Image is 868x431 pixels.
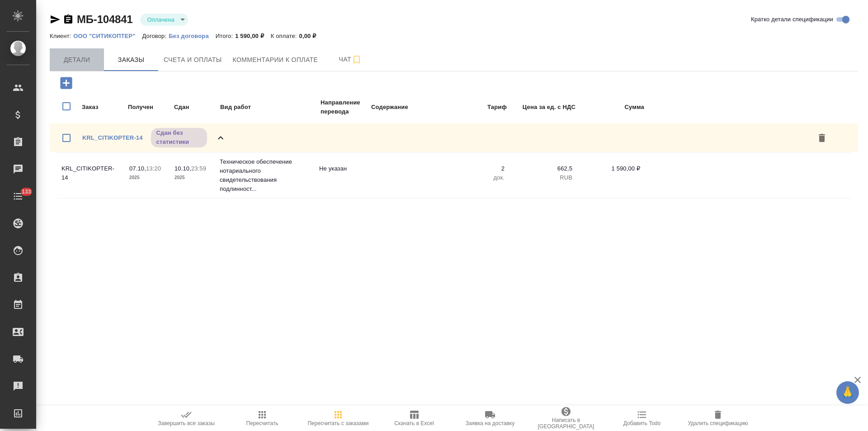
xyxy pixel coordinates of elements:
[371,98,443,117] td: Содержание
[351,54,362,65] svg: Подписаться
[57,160,125,191] td: KRL_CITIKOPTER-14
[175,173,211,182] p: 2025
[169,32,216,39] a: Без договора
[235,33,271,39] p: 1 590,00 ₽
[514,164,572,173] p: 662,5
[581,164,640,173] p: 1 590,00 ₽
[216,33,235,39] p: Итого:
[446,173,505,182] p: док.
[109,54,153,66] span: Заказы
[169,33,216,39] p: Без договора
[54,74,79,92] button: Добавить заказ
[164,54,222,66] span: Счета и оплаты
[299,33,323,39] p: 0,00 ₽
[129,173,165,182] p: 2025
[50,33,73,39] p: Клиент:
[82,134,143,141] a: KRL_CITIKOPTER-14
[142,33,169,39] p: Договор:
[50,14,61,25] button: Скопировать ссылку для ЯМессенджера
[77,13,133,25] a: МБ-104841
[55,54,99,66] span: Детали
[63,14,74,25] button: Скопировать ссылку
[73,33,142,39] p: ООО "СИТИКОПТЕР"
[329,54,372,65] span: Чат
[315,160,364,191] td: Не указан
[191,165,206,172] p: 23:59
[514,173,572,182] p: RUB
[446,164,505,173] p: 2
[129,165,146,172] p: 07.10,
[220,98,319,117] td: Вид работ
[156,128,202,147] p: Сдан без статистики
[836,381,859,404] button: 🙏
[840,383,855,402] span: 🙏
[146,165,161,172] p: 13:20
[271,33,299,39] p: К оплате:
[50,123,858,152] div: KRL_CITIKOPTER-14Сдан без статистики
[577,98,645,117] td: Сумма
[127,98,173,117] td: Получен
[444,98,507,117] td: Тариф
[145,16,177,24] button: Оплачена
[73,32,142,39] a: ООО "СИТИКОПТЕР"
[175,165,191,172] p: 10.10,
[751,15,833,24] span: Кратко детали спецификации
[16,187,37,196] span: 133
[140,14,188,26] div: Оплачена
[508,98,576,117] td: Цена за ед. с НДС
[233,54,318,66] span: Комментарии к оплате
[220,157,310,194] p: Техническое обеспечение нотариального свидетельствования подлинност...
[81,98,127,117] td: Заказ
[174,98,219,117] td: Сдан
[320,98,370,117] td: Направление перевода
[2,185,34,208] a: 133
